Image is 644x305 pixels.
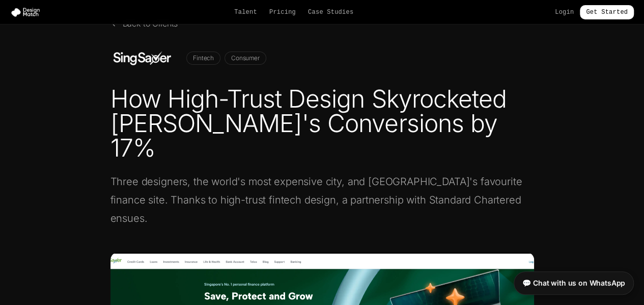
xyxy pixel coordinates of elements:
[514,271,634,295] a: 💬 Chat with us on WhatsApp
[110,87,534,160] h1: How High-Trust Design Skyrocketed [PERSON_NAME]'s Conversions by 17%
[269,8,296,16] a: Pricing
[110,172,534,227] p: Three designers, the world's most expensive city, and [GEOGRAPHIC_DATA]'s favourite finance site....
[234,8,257,16] a: Talent
[225,52,266,65] span: Consumer
[186,52,220,65] span: Fintech
[555,8,574,16] a: Login
[580,5,634,19] a: Get Started
[308,8,353,16] a: Case Studies
[10,7,45,17] img: Design Match
[110,46,179,70] img: Singsaver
